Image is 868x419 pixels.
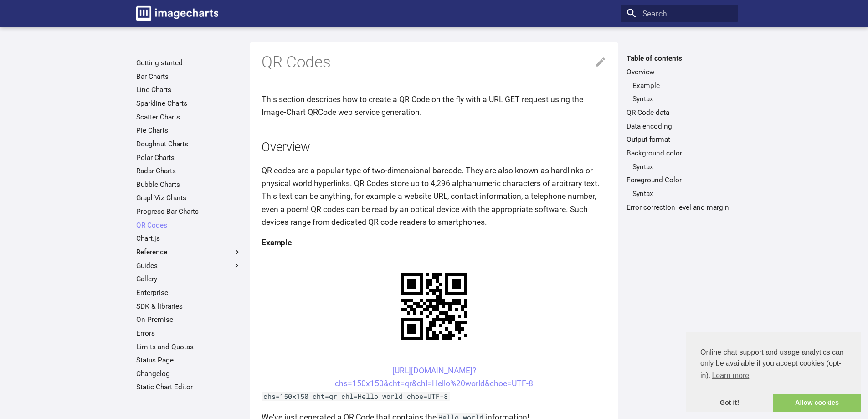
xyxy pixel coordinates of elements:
a: QR Code data [627,108,732,117]
a: [URL][DOMAIN_NAME]?chs=150x150&cht=qr&chl=Hello%20world&choe=UTF-8 [335,366,533,388]
a: Progress Bar Charts [136,207,241,216]
nav: Overview [627,81,732,104]
a: dismiss cookie message [686,394,773,412]
a: learn more about cookies [710,369,750,383]
p: This section describes how to create a QR Code on the fly with a URL GET request using the Image-... [262,93,606,119]
a: Bar Charts [136,72,241,81]
nav: Table of contents [621,54,738,212]
a: GraphViz Charts [136,193,241,202]
a: Line Charts [136,85,241,94]
a: Static Chart Editor [136,383,241,392]
a: Sparkline Charts [136,99,241,108]
a: Doughnut Charts [136,140,241,149]
a: Radar Charts [136,166,241,176]
p: QR codes are a popular type of two-dimensional barcode. They are also known as hardlinks or physi... [262,164,606,228]
h4: Example [262,236,606,249]
a: Chart.js [136,234,241,243]
a: Scatter Charts [136,113,241,122]
a: Data encoding [627,122,732,131]
a: Pie Charts [136,126,241,135]
a: Overview [627,67,732,77]
code: chs=150x150 cht=qr chl=Hello world choe=UTF-8 [262,392,450,401]
img: chart [385,257,483,356]
nav: Background color [627,162,732,171]
a: Example [632,81,732,90]
a: Image-Charts documentation [132,2,222,25]
a: Syntax [632,189,732,198]
a: Syntax [632,162,732,171]
div: cookieconsent [686,332,861,412]
a: Changelog [136,369,241,378]
h1: QR Codes [262,52,606,73]
a: Error correction level and margin [627,203,732,212]
a: QR Codes [136,221,241,230]
input: Search [621,5,738,23]
a: Background color [627,149,732,158]
a: allow cookies [773,394,861,412]
a: Output format [627,135,732,144]
a: On Premise [136,315,241,324]
a: Syntax [632,94,732,103]
a: Getting started [136,58,241,67]
a: Gallery [136,274,241,284]
a: Enterprise [136,288,241,297]
a: SDK & libraries [136,302,241,311]
img: logo [136,6,218,21]
a: Limits and Quotas [136,342,241,352]
a: Polar Charts [136,153,241,162]
span: Online chat support and usage analytics can only be available if you accept cookies (opt-in). [700,347,846,383]
a: Errors [136,329,241,338]
label: Table of contents [621,54,738,63]
label: Guides [136,261,241,270]
a: Bubble Charts [136,180,241,189]
h2: Overview [262,139,606,156]
a: Foreground Color [627,176,732,185]
label: Reference [136,248,241,257]
a: Status Page [136,356,241,365]
nav: Foreground Color [627,189,732,198]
